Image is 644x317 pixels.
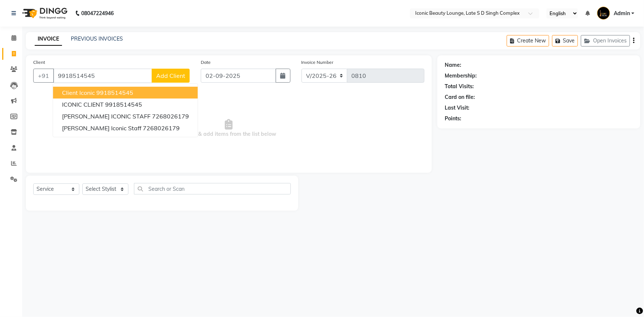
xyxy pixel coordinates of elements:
[35,32,62,46] a: INVOICE
[445,72,477,80] div: Membership:
[105,101,142,108] ngb-highlight: 9918514545
[53,69,152,83] input: Search by Name/Mobile/Email/Code
[552,35,578,46] button: Save
[62,89,95,96] span: client iconic
[614,10,630,17] span: Admin
[152,113,189,120] ngb-highlight: 7268026179
[302,59,334,66] label: Invoice Number
[152,69,190,83] button: Add Client
[62,124,141,132] span: [PERSON_NAME] iconic staff
[33,69,54,83] button: +91
[143,124,180,132] ngb-highlight: 7268026179
[507,35,549,46] button: Create New
[445,61,461,69] div: Name:
[81,3,114,24] b: 08047224946
[445,83,474,90] div: Total Visits:
[445,104,469,112] div: Last Visit:
[62,101,104,108] span: ICONIC CLIENT
[33,59,45,66] label: Client
[96,89,133,96] ngb-highlight: 9918514545
[445,93,475,101] div: Card on file:
[62,113,151,120] span: [PERSON_NAME] ICONIC STAFF
[33,92,424,165] span: Select & add items from the list below
[134,183,291,194] input: Search or Scan
[445,115,461,123] div: Points:
[597,7,610,20] img: Admin
[71,35,123,42] a: PREVIOUS INVOICES
[581,35,630,46] button: Open Invoices
[156,72,185,79] span: Add Client
[201,59,211,66] label: Date
[19,3,69,24] img: logo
